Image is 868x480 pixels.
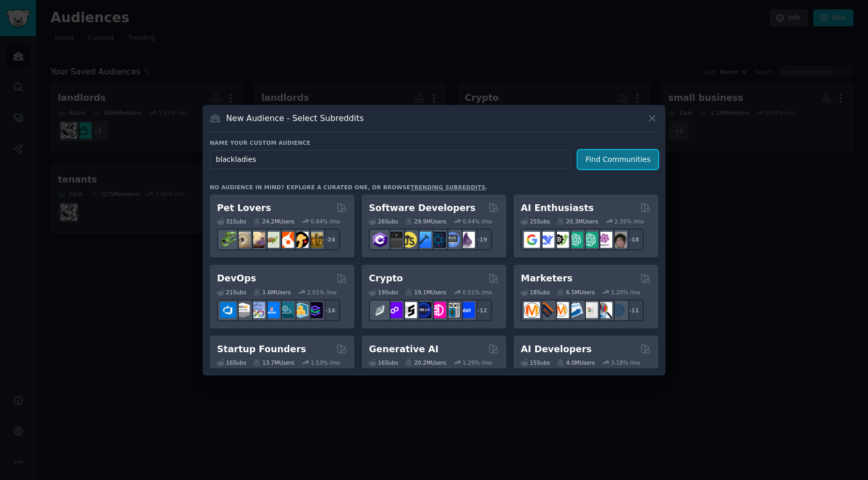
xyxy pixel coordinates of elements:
div: 4.0M Users [557,359,595,366]
div: + 18 [622,229,644,250]
div: 20.3M Users [557,218,598,225]
img: DeepSeek [538,232,554,248]
img: web3 [415,302,431,318]
img: CryptoNews [444,302,460,318]
div: 2.01 % /mo [307,289,337,296]
button: Find Communities [578,150,658,169]
h2: DevOps [217,272,256,285]
div: 20.2M Users [405,359,446,366]
img: PlatformEngineers [307,302,323,318]
div: 13.7M Users [253,359,294,366]
div: 24.2M Users [253,218,294,225]
h3: New Audience - Select Subreddits [226,113,364,124]
img: MarketingResearch [596,302,612,318]
div: 16 Sub s [369,359,398,366]
div: + 14 [318,299,340,321]
div: 1.20 % /mo [611,289,641,296]
img: chatgpt_prompts_ [582,232,598,248]
img: PetAdvice [292,232,308,248]
img: ethfinance [372,302,388,318]
h2: Marketers [521,272,572,285]
img: turtle [263,232,280,248]
img: reactnative [430,232,446,248]
img: dogbreed [307,232,323,248]
h2: Software Developers [369,202,475,215]
h2: Generative AI [369,343,439,356]
div: 1.29 % /mo [462,359,492,366]
img: iOSProgramming [415,232,431,248]
h2: Startup Founders [217,343,306,356]
div: + 12 [470,299,492,321]
div: 0.84 % /mo [311,218,340,225]
div: 2.35 % /mo [614,218,644,225]
img: DevOpsLinks [263,302,280,318]
div: 16 Sub s [217,359,246,366]
div: 18 Sub s [521,289,550,296]
h2: AI Enthusiasts [521,202,594,215]
img: GoogleGeminiAI [524,232,540,248]
div: 19.1M Users [405,289,446,296]
img: OpenAIDev [596,232,612,248]
img: ethstaker [401,302,417,318]
img: software [386,232,402,248]
div: + 24 [318,229,340,250]
img: chatgpt_promptDesign [567,232,583,248]
div: 1.6M Users [253,289,291,296]
img: content_marketing [524,302,540,318]
h3: Name your custom audience [210,139,658,146]
div: 3.18 % /mo [611,359,641,366]
div: 31 Sub s [217,218,246,225]
div: + 19 [470,229,492,250]
input: Pick a short name, like "Digital Marketers" or "Movie-Goers" [210,150,570,169]
h2: AI Developers [521,343,592,356]
div: 6.5M Users [557,289,595,296]
div: 19 Sub s [369,289,398,296]
div: 29.9M Users [405,218,446,225]
img: ArtificalIntelligence [611,232,627,248]
img: platformengineering [278,302,294,318]
img: AskMarketing [553,302,569,318]
a: trending subreddits [410,184,485,190]
img: defi_ [459,302,475,318]
img: Docker_DevOps [249,302,265,318]
h2: Crypto [369,272,403,285]
img: aws_cdk [292,302,308,318]
img: elixir [459,232,475,248]
div: 15 Sub s [521,359,550,366]
img: cockatiel [278,232,294,248]
div: 21 Sub s [217,289,246,296]
div: 0.51 % /mo [462,289,492,296]
img: defiblockchain [430,302,446,318]
img: learnjavascript [401,232,417,248]
img: OnlineMarketing [611,302,627,318]
img: 0xPolygon [386,302,402,318]
div: + 11 [622,299,644,321]
img: leopardgeckos [249,232,265,248]
img: azuredevops [220,302,236,318]
div: 25 Sub s [521,218,550,225]
div: No audience in mind? Explore a curated one, or browse . [210,184,488,191]
img: AWS_Certified_Experts [235,302,251,318]
div: 0.44 % /mo [462,218,492,225]
img: googleads [582,302,598,318]
div: 1.53 % /mo [311,359,340,366]
img: csharp [372,232,388,248]
img: herpetology [220,232,236,248]
img: ballpython [235,232,251,248]
img: AItoolsCatalog [553,232,569,248]
h2: Pet Lovers [217,202,271,215]
div: 26 Sub s [369,218,398,225]
img: Emailmarketing [567,302,583,318]
img: AskComputerScience [444,232,460,248]
img: bigseo [538,302,554,318]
